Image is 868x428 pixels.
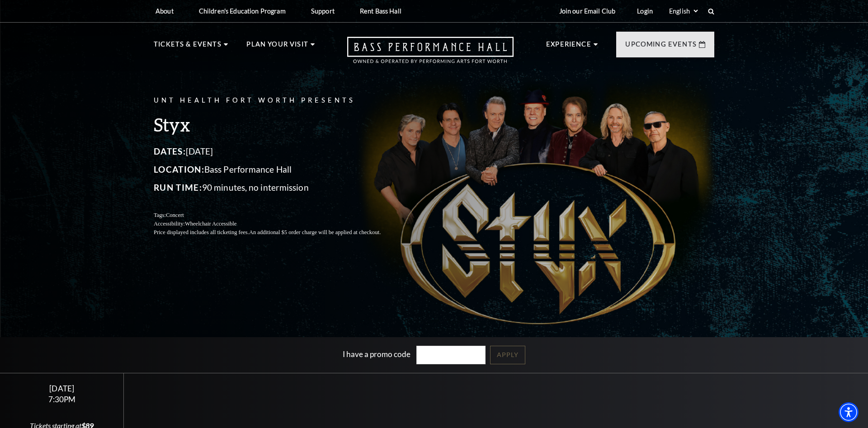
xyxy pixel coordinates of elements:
[154,144,402,159] p: [DATE]
[154,211,402,220] p: Tags:
[11,395,113,403] div: 7:30PM
[246,39,308,55] p: Plan Your Visit
[154,220,402,228] p: Accessibility:
[249,229,381,235] span: An additional $5 order charge will be applied at checkout.
[343,349,410,359] label: I have a promo code
[360,7,401,15] p: Rent Bass Hall
[154,228,402,237] p: Price displayed includes all ticketing fees.
[154,146,186,156] span: Dates:
[11,384,113,393] div: [DATE]
[199,7,286,15] p: Children's Education Program
[667,7,699,15] select: Select:
[311,7,335,15] p: Support
[546,39,591,55] p: Experience
[839,402,859,422] div: Accessibility Menu
[625,39,697,55] p: Upcoming Events
[185,221,236,227] span: Wheelchair Accessible
[154,180,402,195] p: 90 minutes, no intermission
[154,164,204,174] span: Location:
[166,212,184,218] span: Concert
[156,7,174,15] p: About
[154,95,402,106] p: UNT Health Fort Worth Presents
[154,162,402,177] p: Bass Performance Hall
[154,39,222,55] p: Tickets & Events
[154,182,202,193] span: Run Time:
[154,113,402,136] h3: Styx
